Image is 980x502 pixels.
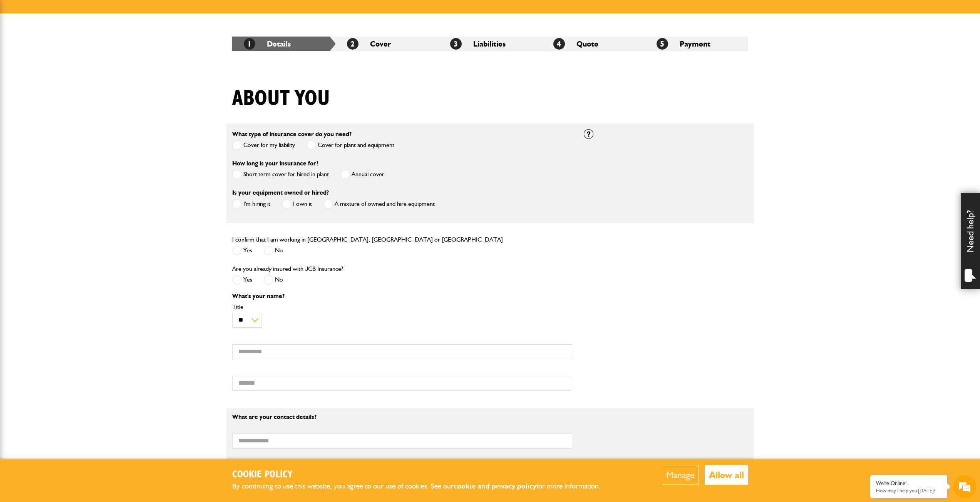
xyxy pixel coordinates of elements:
[232,199,270,209] label: I'm hiring it
[232,246,252,255] label: Yes
[282,199,312,209] label: I own it
[232,86,330,112] h1: About you
[450,38,462,50] span: 3
[876,480,941,487] div: We're Online!
[232,266,343,272] label: Are you already insured with JCB Insurance?
[232,237,503,243] label: I confirm that I am working in [GEOGRAPHIC_DATA], [GEOGRAPHIC_DATA] or [GEOGRAPHIC_DATA]
[232,131,352,137] label: What type of insurance cover do you need?
[10,94,141,111] input: Enter your email address
[126,4,145,22] div: Minimize live chat window
[232,170,329,179] label: Short term cover for hired in plant
[232,140,295,150] label: Cover for my liability
[232,469,613,481] h2: Cookie Policy
[876,488,941,494] p: How may I help you today?
[40,43,129,53] div: Chat with us now
[244,38,255,50] span: 1
[542,37,645,51] li: Quote
[10,117,141,133] input: Enter your phone number
[323,199,435,209] label: A mixture of owned and hire equipment
[13,43,32,53] img: d_20077148190_company_1631870298795_20077148190
[264,246,283,255] label: No
[705,465,748,485] button: Allow all
[10,71,141,88] input: Enter your last name
[232,160,318,167] label: How long is your insurance for?
[232,304,572,310] label: Title
[307,140,394,150] label: Cover for plant and equipment
[232,275,252,285] label: Yes
[454,482,536,490] a: cookie and privacy policy
[264,275,283,285] label: No
[232,293,572,299] p: What's your name?
[553,38,565,50] span: 4
[232,480,613,492] p: By continuing to use this website, you agree to our use of cookies. See our for more information.
[347,38,358,50] span: 2
[340,170,384,179] label: Annual cover
[335,37,439,51] li: Cover
[232,414,572,420] p: What are your contact details?
[662,465,699,485] button: Manage
[105,237,140,247] em: Start Chat
[232,37,335,51] li: Details
[439,37,542,51] li: Liabilities
[10,139,141,230] textarea: Type your message and hit 'Enter'
[657,38,668,50] span: 5
[645,37,748,51] li: Payment
[232,190,329,196] label: Is your equipment owned or hired?
[961,193,980,289] div: Need help?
